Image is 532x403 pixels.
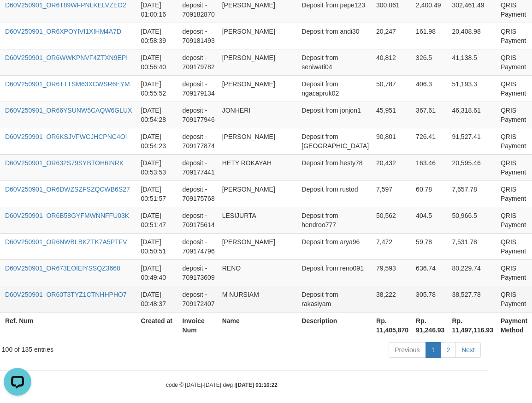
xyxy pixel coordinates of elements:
[372,75,412,102] td: 50,787
[219,180,298,207] td: [PERSON_NAME]
[137,102,178,128] td: [DATE] 00:54:28
[448,312,497,338] th: Rp. 11,497,116.93
[137,23,178,49] td: [DATE] 00:58:39
[412,49,448,75] td: 326.5
[412,154,448,180] td: 163.46
[389,342,426,358] a: Previous
[497,286,531,312] td: QRIS Payment
[412,233,448,259] td: 59.78
[5,107,132,114] a: D60V250901_OR66YSUNW5CAQW6GLUX
[497,128,531,154] td: QRIS Payment
[219,154,298,180] td: HETY ROKAYAH
[137,154,178,180] td: [DATE] 00:53:53
[497,312,531,338] th: Payment Method
[497,180,531,207] td: QRIS Payment
[448,233,497,259] td: 7,531.78
[448,286,497,312] td: 38,527.78
[298,180,372,207] td: Deposit from rustod
[179,49,219,75] td: deposit - 709179782
[137,180,178,207] td: [DATE] 00:51:57
[298,154,372,180] td: Deposit from hesty78
[179,207,219,233] td: deposit - 709175614
[448,23,497,49] td: 20,408.98
[412,259,448,286] td: 636.74
[179,102,219,128] td: deposit - 709177946
[5,212,129,219] a: D60V250901_OR6B58GYFMWNNFFU03K
[179,312,219,338] th: Invoice Num
[219,233,298,259] td: [PERSON_NAME]
[497,154,531,180] td: QRIS Payment
[497,207,531,233] td: QRIS Payment
[4,4,31,31] button: Open LiveChat chat widget
[448,75,497,102] td: 51,193.3
[372,49,412,75] td: 40,812
[5,186,130,193] a: D60V250901_OR6DWZSZFSZQCWB6S27
[448,259,497,286] td: 80,229.74
[448,154,497,180] td: 20,595.46
[5,291,127,298] a: D60V250901_OR60T3TYZ1CTNHHPHO7
[497,233,531,259] td: QRIS Payment
[372,154,412,180] td: 20,432
[179,286,219,312] td: deposit - 709172407
[298,128,372,154] td: Deposit from [GEOGRAPHIC_DATA]
[412,180,448,207] td: 60.78
[5,265,120,272] a: D60V250901_OR673EOIEIYSSQZ3668
[5,80,130,88] a: D60V250901_OR6TTTSM63XCWSR6EYM
[298,49,372,75] td: Deposit from seniwati04
[497,102,531,128] td: QRIS Payment
[372,259,412,286] td: 79,593
[179,23,219,49] td: deposit - 709181493
[137,207,178,233] td: [DATE] 00:51:47
[219,102,298,128] td: JONHERI
[298,75,372,102] td: Deposit from ngacapruk02
[372,286,412,312] td: 38,222
[298,207,372,233] td: Deposit from hendroo777
[448,128,497,154] td: 91,527.41
[412,102,448,128] td: 367.61
[219,259,298,286] td: RENO
[137,286,178,312] td: [DATE] 00:48:37
[372,23,412,49] td: 20,247
[137,128,178,154] td: [DATE] 00:54:23
[372,233,412,259] td: 7,472
[1,312,137,338] th: Ref. Num
[412,207,448,233] td: 404.5
[372,312,412,338] th: Rp. 11,405,870
[298,286,372,312] td: Deposit from rakasiyam
[137,233,178,259] td: [DATE] 00:50:51
[372,180,412,207] td: 7,597
[219,286,298,312] td: M NURSIAM
[412,286,448,312] td: 305.78
[137,312,178,338] th: Created at
[219,312,298,338] th: Name
[426,342,441,358] a: 1
[298,23,372,49] td: Deposit from andi30
[412,312,448,338] th: Rp. 91,246.93
[448,49,497,75] td: 41,138.5
[497,23,531,49] td: QRIS Payment
[166,382,278,388] small: code © [DATE]-[DATE] dwg |
[497,75,531,102] td: QRIS Payment
[497,259,531,286] td: QRIS Payment
[5,133,127,140] a: D60V250901_OR6KSJVFWCJHCPNC4OI
[179,180,219,207] td: deposit - 709175768
[298,259,372,286] td: Deposit from reno091
[5,238,127,246] a: D60V250901_OR6NWBLBKZTK7A5PTFV
[448,102,497,128] td: 46,318.61
[179,75,219,102] td: deposit - 709179134
[137,259,178,286] td: [DATE] 00:49:40
[298,102,372,128] td: Deposit from jonjon1
[5,54,128,61] a: D60V250901_OR6WWKPNVF4ZTXN9EPI
[440,342,456,358] a: 2
[236,382,278,388] strong: [DATE] 01:10:22
[448,180,497,207] td: 7,657.78
[5,1,126,9] a: D60V250901_OR6T89WFPNLKELVZEO2
[137,75,178,102] td: [DATE] 00:55:52
[5,159,124,167] a: D60V250901_OR632S79SYBTOH6INRK
[5,28,121,35] a: D60V250901_OR6XPOYIVI1XIHM4A7D
[179,128,219,154] td: deposit - 709177874
[372,128,412,154] td: 90,801
[412,75,448,102] td: 406.3
[455,342,481,358] a: Next
[179,233,219,259] td: deposit - 709174796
